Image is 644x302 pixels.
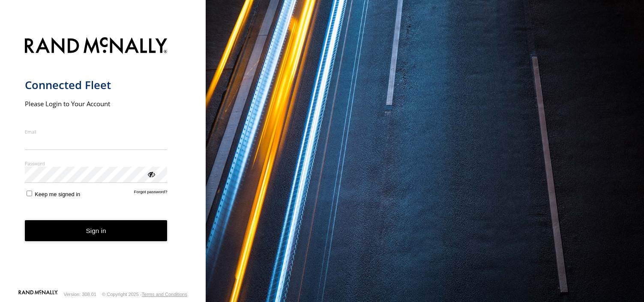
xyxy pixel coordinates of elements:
[25,160,168,167] label: Password
[27,191,32,196] input: Keep me signed in
[102,292,187,297] div: © Copyright 2025 -
[25,99,168,108] h2: Please Login to Your Account
[134,189,168,197] a: Forgot password?
[25,36,168,57] img: Rand McNally
[35,191,80,197] span: Keep me signed in
[25,220,168,241] button: Sign in
[147,170,155,178] div: ViewPassword
[25,78,168,92] h1: Connected Fleet
[64,292,96,297] div: Version: 308.01
[25,129,168,135] label: Email
[18,290,58,299] a: Visit our Website
[25,32,181,289] form: main
[142,292,187,297] a: Terms and Conditions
